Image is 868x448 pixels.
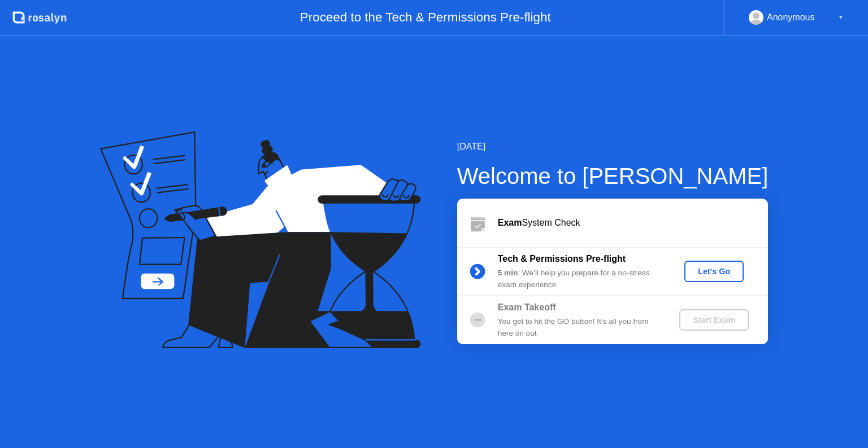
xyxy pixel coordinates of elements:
div: Welcome to [PERSON_NAME] [457,159,769,193]
div: System Check [498,216,768,230]
div: Let's Go [689,267,739,276]
div: : We’ll help you prepare for a no-stress exam experience [498,267,661,291]
div: Anonymous [767,10,815,25]
button: Start Exam [679,309,749,331]
b: Tech & Permissions Pre-flight [498,254,626,263]
b: Exam [498,218,522,227]
b: Exam Takeoff [498,302,556,312]
div: ▼ [838,10,844,25]
div: [DATE] [457,140,769,153]
div: You get to hit the GO button! It’s all you from here on out [498,316,661,339]
button: Let's Go [684,261,744,282]
div: Start Exam [684,315,744,324]
b: 5 min [498,269,518,277]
